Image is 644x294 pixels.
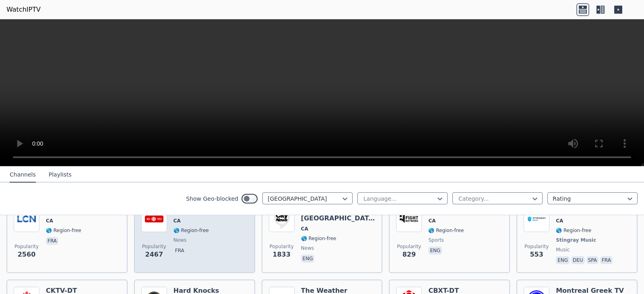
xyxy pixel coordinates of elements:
[556,256,570,264] p: eng
[586,256,599,264] p: spa
[141,206,167,232] img: Ici RDI
[556,237,596,243] span: Stingray Music
[571,256,585,264] p: deu
[145,250,163,259] span: 2467
[173,247,186,255] p: fra
[301,255,315,263] p: eng
[301,245,314,251] span: news
[556,227,591,234] span: 🌎 Region-free
[173,227,209,234] span: 🌎 Region-free
[530,250,543,259] span: 553
[428,247,442,255] p: eng
[186,195,238,203] label: Show Geo-blocked
[301,235,336,242] span: 🌎 Region-free
[301,226,308,232] span: CA
[428,237,444,243] span: sports
[428,227,464,234] span: 🌎 Region-free
[14,243,39,250] span: Popularity
[396,206,422,232] img: Fight Network
[428,218,436,224] span: CA
[556,247,570,253] span: music
[524,206,549,232] img: Stingray Classica
[10,167,36,183] button: Channels
[18,250,36,259] span: 2560
[270,243,294,250] span: Popularity
[173,218,181,224] span: CA
[46,237,58,245] p: fra
[556,218,563,224] span: CA
[142,243,166,250] span: Popularity
[402,250,416,259] span: 829
[272,250,291,259] span: 1833
[46,227,81,234] span: 🌎 Region-free
[269,206,295,232] img: CityNews Toronto
[524,243,549,250] span: Popularity
[173,237,186,243] span: news
[46,218,53,224] span: CA
[49,167,72,183] button: Playlists
[6,5,41,14] a: WatchIPTV
[397,243,421,250] span: Popularity
[600,256,613,264] p: fra
[14,206,39,232] img: LCN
